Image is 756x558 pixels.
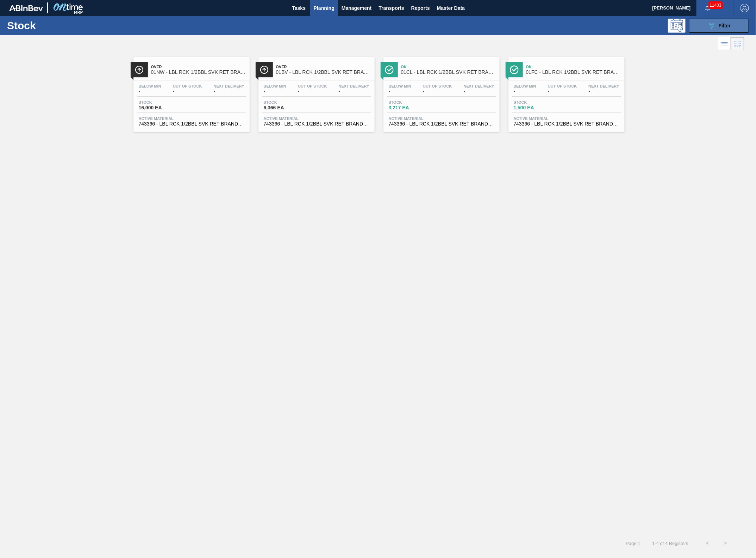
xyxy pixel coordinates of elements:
button: Notifications [696,3,719,13]
span: Out Of Stock [298,84,327,88]
img: Ícone [510,65,519,74]
span: Over [151,65,246,69]
span: Active Material [264,116,369,121]
span: Transports [379,4,404,12]
span: - [139,89,161,94]
span: Active Material [514,116,619,121]
span: 01NW - LBL RCK 1/2BBL SVK RET BRAND PAPER [151,70,246,75]
span: Next Delivery [214,84,244,88]
span: Out Of Stock [423,84,452,88]
span: Ok [526,65,621,69]
span: - [514,89,536,94]
span: - [423,89,452,94]
span: Active Material [139,116,244,121]
span: 01CL - LBL RCK 1/2BBL SVK RET BRAND PAPER [401,70,496,75]
span: Ok [401,65,496,69]
h1: Stock [7,21,114,30]
span: Over [276,65,371,69]
span: Stock [264,100,313,104]
span: Stock [139,100,188,104]
span: - [173,89,202,94]
button: < [699,534,717,552]
span: Next Delivery [464,84,494,88]
a: ÍconeOk01FC - LBL RCK 1/2BBL SVK RET BRAND PAPERBelow Min-Out Of Stock-Next Delivery-Stock1,500 E... [503,52,628,132]
span: Management [342,4,372,12]
img: Ícone [385,65,394,74]
span: - [464,89,494,94]
span: - [214,89,244,94]
span: Next Delivery [589,84,619,88]
span: 1 - 4 of 4 Registers [651,541,688,546]
span: 6,366 EA [264,105,313,110]
img: TNhmsLtSVTkK8tSr43FrP2fwEKptu5GPRR3wAAAABJRU5ErkJggg== [9,5,43,11]
span: 16,000 EA [139,105,188,110]
span: 1,500 EA [514,105,563,110]
span: Below Min [139,84,161,88]
span: - [589,89,619,94]
span: Next Delivery [339,84,369,88]
span: Active Material [389,116,494,121]
span: Stock [389,100,438,104]
a: ÍconeOk01CL - LBL RCK 1/2BBL SVK RET BRAND PAPERBelow Min-Out Of Stock-Next Delivery-Stock3,217 E... [378,52,503,132]
button: > [717,534,734,552]
span: Reports [411,4,430,12]
span: Planning [314,4,335,12]
span: 743366 - LBL RCK 1/2BBL SVK RET BRAND PAPER 0314 [389,121,494,127]
span: 11403 [708,1,723,9]
span: Page : 1 [626,541,640,546]
span: Below Min [264,84,286,88]
img: Logout [741,4,749,12]
span: Master Data [437,4,465,12]
span: Stock [514,100,563,104]
span: Out Of Stock [173,84,202,88]
span: - [548,89,577,94]
span: - [389,89,411,94]
span: Below Min [389,84,411,88]
span: Filter [719,23,731,28]
span: 743366 - LBL RCK 1/2BBL SVK RET BRAND PAPER 0314 [139,121,244,127]
span: Tasks [291,4,307,12]
button: Filter [689,19,749,33]
div: List Vision [718,37,731,50]
a: ÍconeOver01BV - LBL RCK 1/2BBL SVK RET BRAND PAPERBelow Min-Out Of Stock-Next Delivery-Stock6,366... [253,52,378,132]
a: ÍconeOver01NW - LBL RCK 1/2BBL SVK RET BRAND PAPERBelow Min-Out Of Stock-Next Delivery-Stock16,00... [128,52,253,132]
span: 01BV - LBL RCK 1/2BBL SVK RET BRAND PAPER [276,70,371,75]
span: - [339,89,369,94]
span: - [264,89,286,94]
img: Ícone [260,65,269,74]
span: 743366 - LBL RCK 1/2BBL SVK RET BRAND PAPER 0314 [514,121,619,127]
span: Below Min [514,84,536,88]
div: Programming: no user selected [668,19,686,33]
img: Ícone [135,65,144,74]
div: Card Vision [731,37,744,50]
span: Out Of Stock [548,84,577,88]
span: 743366 - LBL RCK 1/2BBL SVK RET BRAND PAPER 0314 [264,121,369,127]
span: 3,217 EA [389,105,438,110]
span: - [298,89,327,94]
span: 01FC - LBL RCK 1/2BBL SVK RET BRAND PAPER [526,70,621,75]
